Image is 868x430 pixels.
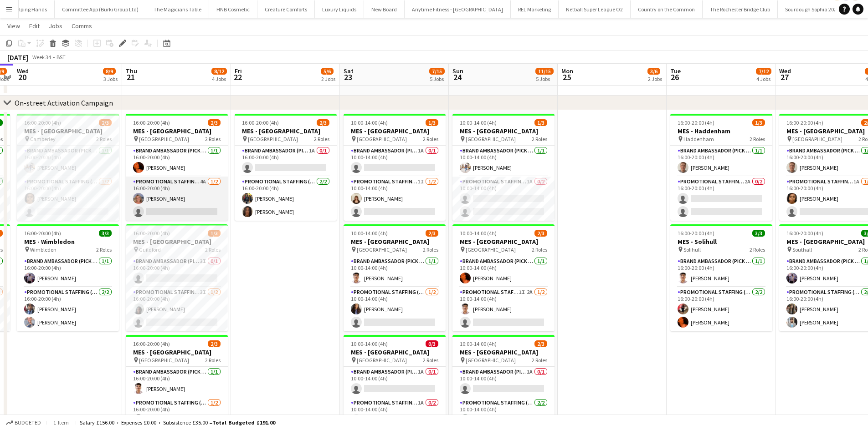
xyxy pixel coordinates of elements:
[532,357,547,364] span: 2 Roles
[7,53,28,62] div: [DATE]
[778,0,847,18] button: Sourdough Sophia 2025
[4,20,24,32] a: View
[647,68,660,75] span: 3/6
[534,230,547,237] span: 2/3
[670,238,772,246] h3: MES - Solihull
[50,419,72,426] span: 1 item
[124,72,137,82] span: 21
[670,146,772,177] app-card-role: Brand Ambassador (Pick up)1/116:00-20:00 (4h)[PERSON_NAME]
[30,246,56,253] span: Wimbledon
[17,177,119,221] app-card-role: Promotional Staffing (Brand Ambassadors)1/216:00-20:00 (4h)[PERSON_NAME]
[17,114,119,221] app-job-card: 16:00-20:00 (4h)2/3MES - [GEOGRAPHIC_DATA] Camberley2 RolesBrand Ambassador (Pick up)1/116:00-20:...
[126,348,228,356] h3: MES - [GEOGRAPHIC_DATA]
[786,230,823,237] span: 16:00-20:00 (4h)
[351,230,388,237] span: 10:00-14:00 (4h)
[126,67,137,75] span: Thu
[205,357,221,364] span: 2 Roles
[559,0,631,18] button: Netball Super League O2
[15,98,113,107] div: On-street Activation Campaign
[466,357,516,364] span: [GEOGRAPHIC_DATA]
[24,119,61,126] span: 16:00-20:00 (4h)
[511,0,559,18] button: REL Marketing
[235,146,337,177] app-card-role: Brand Ambassador (Pick up)1A0/116:00-20:00 (4h)
[139,357,189,364] span: [GEOGRAPHIC_DATA]
[670,67,681,75] span: Tue
[344,67,354,75] span: Sat
[15,420,41,426] span: Budgeted
[72,22,92,30] span: Comms
[235,114,337,221] app-job-card: 16:00-20:00 (4h)2/3MES - [GEOGRAPHIC_DATA] [GEOGRAPHIC_DATA]2 RolesBrand Ambassador (Pick up)1A0/...
[452,256,555,287] app-card-role: Brand Ambassador (Pick up)1/110:00-14:00 (4h)[PERSON_NAME]
[703,0,778,18] button: The Rochester Bridge Club
[750,246,765,253] span: 2 Roles
[426,230,438,237] span: 2/3
[209,0,257,18] button: HNB Cosmetic
[17,238,119,246] h3: MES - Wimbledon
[357,246,407,253] span: [GEOGRAPHIC_DATA]
[146,0,209,18] button: The Magicians Table
[792,246,812,253] span: Southall
[452,238,555,246] h3: MES - [GEOGRAPHIC_DATA]
[452,224,555,331] app-job-card: 10:00-14:00 (4h)2/3MES - [GEOGRAPHIC_DATA] [GEOGRAPHIC_DATA]2 RolesBrand Ambassador (Pick up)1/11...
[17,256,119,287] app-card-role: Brand Ambassador (Pick up)1/116:00-20:00 (4h)[PERSON_NAME]
[344,348,446,356] h3: MES - [GEOGRAPHIC_DATA]
[752,119,765,126] span: 1/3
[752,230,765,237] span: 3/3
[24,230,61,237] span: 16:00-20:00 (4h)
[423,246,438,253] span: 2 Roles
[535,68,554,75] span: 11/15
[532,246,547,253] span: 2 Roles
[68,20,96,32] a: Comms
[139,246,161,253] span: Guildford
[235,177,337,221] app-card-role: Promotional Staffing (Brand Ambassadors)2/216:00-20:00 (4h)[PERSON_NAME][PERSON_NAME]
[344,238,446,246] h3: MES - [GEOGRAPHIC_DATA]
[779,67,791,75] span: Wed
[235,67,242,75] span: Fri
[205,246,221,253] span: 2 Roles
[786,119,823,126] span: 16:00-20:00 (4h)
[126,238,228,246] h3: MES - [GEOGRAPHIC_DATA]
[466,136,516,142] span: [GEOGRAPHIC_DATA]
[29,22,40,30] span: Edit
[678,119,714,126] span: 16:00-20:00 (4h)
[670,256,772,287] app-card-role: Brand Ambassador (Pick up)1/116:00-20:00 (4h)[PERSON_NAME]
[233,72,242,82] span: 22
[792,136,842,142] span: [GEOGRAPHIC_DATA]
[778,72,791,82] span: 27
[15,72,29,82] span: 20
[452,367,555,398] app-card-role: Brand Ambassador (Pick up)1A0/110:00-14:00 (4h)
[648,76,662,82] div: 2 Jobs
[670,127,772,135] h3: MES - Haddenham
[452,348,555,356] h3: MES - [GEOGRAPHIC_DATA]
[49,22,62,30] span: Jobs
[426,119,438,126] span: 1/3
[139,136,189,142] span: [GEOGRAPHIC_DATA]
[7,22,20,30] span: View
[670,224,772,331] app-job-card: 16:00-20:00 (4h)3/3MES - Solihull Solihull2 RolesBrand Ambassador (Pick up)1/116:00-20:00 (4h)[PE...
[678,230,714,237] span: 16:00-20:00 (4h)
[235,127,337,135] h3: MES - [GEOGRAPHIC_DATA]
[126,114,228,221] app-job-card: 16:00-20:00 (4h)2/3MES - [GEOGRAPHIC_DATA] [GEOGRAPHIC_DATA]2 RolesBrand Ambassador (Pick up)1/11...
[344,177,446,221] app-card-role: Promotional Staffing (Brand Ambassadors)1I1/210:00-14:00 (4h)[PERSON_NAME]
[670,114,772,221] app-job-card: 16:00-20:00 (4h)1/3MES - Haddenham Haddenham2 RolesBrand Ambassador (Pick up)1/116:00-20:00 (4h)[...
[126,146,228,177] app-card-role: Brand Ambassador (Pick up)1/116:00-20:00 (4h)[PERSON_NAME]
[315,0,364,18] button: Luxury Liquids
[344,224,446,331] div: 10:00-14:00 (4h)2/3MES - [GEOGRAPHIC_DATA] [GEOGRAPHIC_DATA]2 RolesBrand Ambassador (Pick up)1/11...
[17,287,119,331] app-card-role: Promotional Staffing (Brand Ambassadors)2/216:00-20:00 (4h)[PERSON_NAME][PERSON_NAME]
[452,114,555,221] div: 10:00-14:00 (4h)1/3MES - [GEOGRAPHIC_DATA] [GEOGRAPHIC_DATA]2 RolesBrand Ambassador (Pick up)1/11...
[242,119,279,126] span: 16:00-20:00 (4h)
[103,76,118,82] div: 3 Jobs
[55,0,146,18] button: Committee App (Burki Group Ltd)
[750,136,765,142] span: 2 Roles
[45,20,66,32] a: Jobs
[452,67,463,75] span: Sun
[429,68,445,75] span: 7/15
[451,72,463,82] span: 24
[452,127,555,135] h3: MES - [GEOGRAPHIC_DATA]
[126,367,228,398] app-card-role: Brand Ambassador (Pick up)1/116:00-20:00 (4h)[PERSON_NAME]
[208,230,221,237] span: 1/3
[460,340,497,347] span: 10:00-14:00 (4h)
